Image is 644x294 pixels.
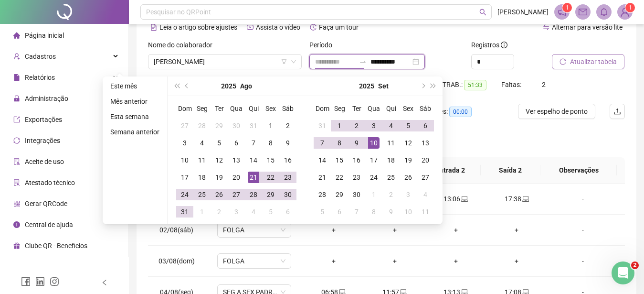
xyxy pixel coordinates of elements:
th: Qua [365,100,382,117]
span: instagram [50,277,59,286]
td: 2025-09-25 [382,169,400,186]
div: 2 [351,120,362,131]
td: 2025-09-01 [331,117,348,134]
div: 11 [196,154,208,166]
div: 10 [368,137,380,149]
span: search [479,9,486,16]
td: 2025-09-27 [417,169,434,186]
td: 2025-09-03 [365,117,382,134]
td: 2025-09-06 [279,203,296,220]
div: 14 [317,154,328,166]
div: 10 [402,206,414,218]
div: 31 [317,120,328,131]
div: + [433,256,479,266]
td: 2025-09-28 [314,186,331,203]
div: 4 [420,189,431,200]
div: + [494,256,540,266]
td: 2025-08-03 [176,134,193,152]
div: 12 [213,154,225,166]
td: 2025-07-31 [245,117,262,134]
button: super-next-year [428,76,439,96]
td: 2025-08-25 [193,186,211,203]
span: Leia o artigo sobre ajustes [159,23,237,31]
div: H. TRAB.: [434,79,501,90]
td: 2025-09-23 [348,169,365,186]
div: 2 [213,206,225,218]
td: 2025-09-03 [228,203,245,220]
th: Sex [262,100,279,117]
div: 16 [351,154,362,166]
div: 25 [385,172,397,183]
button: super-prev-year [171,76,182,96]
th: Entrada 2 [421,157,481,184]
div: 28 [248,189,259,200]
div: 17:38 [494,194,540,204]
button: Ver espelho de ponto [518,104,595,119]
div: 1 [368,189,380,200]
span: user-add [13,53,20,60]
button: Atualizar tabela [552,54,624,69]
td: 2025-08-11 [193,152,211,169]
div: 6 [282,206,294,218]
span: lock [13,95,20,102]
div: 5 [402,120,414,131]
td: 2025-08-05 [211,134,228,152]
div: 21 [317,172,328,183]
div: 29 [334,189,345,200]
span: laptop [521,196,529,202]
li: Este mês [106,80,163,92]
div: 9 [282,137,294,149]
span: Relatórios [25,74,55,81]
div: 17 [179,172,190,183]
td: 2025-10-03 [400,186,417,203]
span: 2 [542,81,546,88]
td: 2025-07-29 [211,117,228,134]
td: 2025-08-19 [211,169,228,186]
div: 19 [402,154,414,166]
td: 2025-09-02 [211,203,228,220]
td: 2025-09-01 [193,203,211,220]
span: Atestado técnico [25,179,75,186]
div: - [555,194,611,204]
td: 2025-08-09 [279,134,296,152]
td: 2025-09-04 [245,203,262,220]
td: 2025-08-12 [211,152,228,169]
span: Assista o vídeo [256,23,300,31]
div: 6 [231,137,242,149]
div: 22 [265,172,276,183]
span: Administração [25,95,68,102]
td: 2025-09-13 [417,134,434,152]
th: Sáb [279,100,296,117]
span: down [291,59,296,65]
th: Seg [193,100,211,117]
span: notification [558,8,566,16]
td: 2025-08-04 [193,134,211,152]
td: 2025-09-09 [348,134,365,152]
label: Nome do colaborador [148,40,219,50]
div: 3 [179,137,190,149]
td: 2025-10-07 [348,203,365,220]
th: Dom [314,100,331,117]
span: swap-right [359,58,367,65]
div: 28 [317,189,328,200]
td: 2025-08-24 [176,186,193,203]
button: next-year [417,76,428,96]
span: Página inicial [25,32,64,39]
div: 18 [385,154,397,166]
th: Observações [540,157,617,184]
button: month panel [240,76,252,96]
span: mail [579,8,587,16]
div: 8 [334,137,345,149]
th: Sáb [417,100,434,117]
td: 2025-10-02 [382,186,400,203]
div: 7 [351,206,362,218]
td: 2025-09-11 [382,134,400,152]
sup: 1 [562,3,572,12]
td: 2025-08-31 [314,117,331,134]
td: 2025-08-26 [211,186,228,203]
div: + [433,225,479,235]
div: - [555,256,611,266]
td: 2025-10-11 [417,203,434,220]
th: Saída 2 [481,157,541,184]
td: 2025-08-10 [176,152,193,169]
